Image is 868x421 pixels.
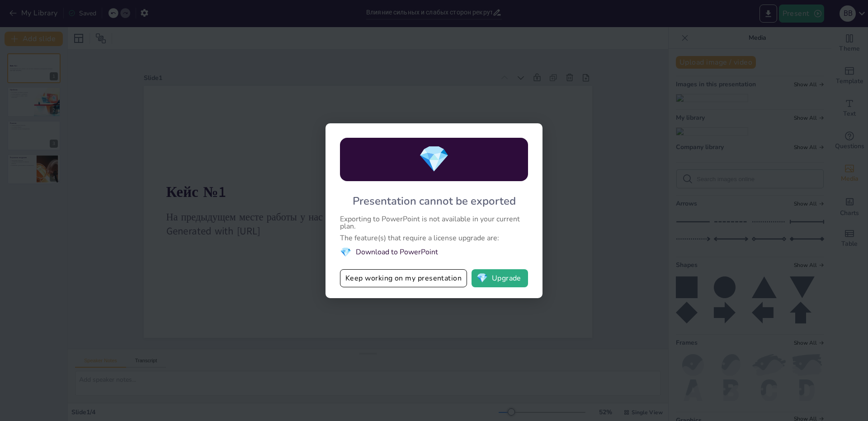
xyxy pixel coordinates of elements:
[340,215,528,230] div: Exporting to PowerPoint is not available in your current plan.
[340,246,351,258] span: diamond
[418,142,450,177] span: diamond
[476,274,488,283] span: diamond
[472,269,528,287] button: diamondUpgrade
[353,194,516,208] div: Presentation cannot be exported
[340,269,467,287] button: Keep working on my presentation
[340,246,528,258] li: Download to PowerPoint
[340,234,528,242] div: The feature(s) that require a license upgrade are:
